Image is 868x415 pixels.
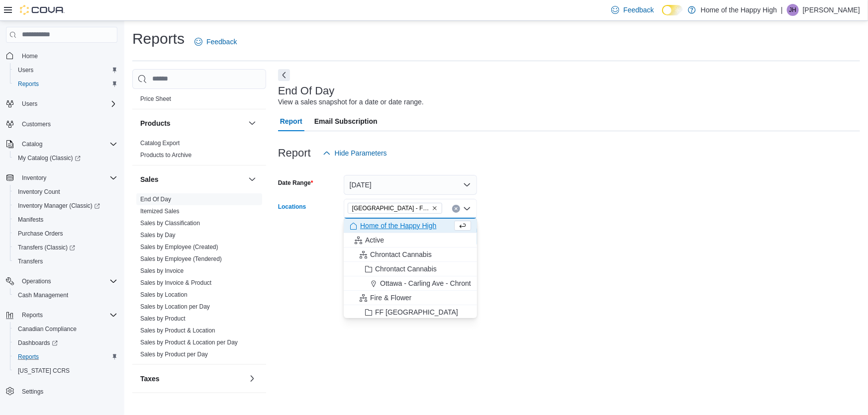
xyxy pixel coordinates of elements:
span: Chrontact Cannabis [375,264,437,274]
span: Fire & Flower [370,293,411,303]
a: Canadian Compliance [14,323,81,335]
span: Reports [14,351,117,363]
div: Pricing [132,93,266,109]
a: Feedback [191,32,241,52]
a: Settings [18,386,47,398]
button: [US_STATE] CCRS [10,364,121,378]
button: Sales [246,173,258,185]
span: Reports [18,309,117,321]
a: Users [14,64,37,76]
h3: Sales [140,174,159,184]
a: Reports [14,78,43,90]
span: Sales by Product per Day [140,350,208,358]
span: Sales by Product [140,315,186,323]
span: Products to Archive [140,151,192,159]
span: Home [18,50,117,62]
span: [GEOGRAPHIC_DATA] - Fire & Flower [352,203,430,213]
button: Taxes [246,373,258,385]
span: Inventory Count [14,186,117,198]
button: Inventory [2,171,121,185]
a: Sales by Employee (Created) [140,244,218,250]
a: Catalog Export [140,140,180,147]
span: Purchase Orders [18,230,63,238]
label: Locations [278,203,306,211]
span: Reports [18,353,39,361]
button: Canadian Compliance [10,322,121,336]
span: Sales by Location [140,291,188,299]
span: Operations [18,275,117,287]
span: Customers [22,120,51,128]
a: Sales by Invoice [140,267,184,274]
a: Sales by Employee (Tendered) [140,255,222,262]
span: Washington CCRS [14,365,117,377]
button: Catalog [18,138,46,150]
button: Customers [2,117,121,131]
h1: Reports [132,29,185,49]
button: Inventory Count [10,185,121,199]
a: [US_STATE] CCRS [14,365,74,377]
span: Inventory Manager (Classic) [18,202,100,210]
button: Cash Management [10,288,121,302]
span: End Of Day [140,195,171,203]
span: Ottawa - Carling Ave - Chrontact Cannabis [380,278,511,288]
span: Reports [14,78,117,90]
a: Manifests [14,214,47,226]
a: Sales by Invoice & Product [140,279,211,286]
span: Manifests [18,216,43,224]
a: Home [18,50,42,62]
a: Transfers (Classic) [10,241,121,254]
span: JH [789,4,797,16]
a: Purchase Orders [14,228,67,240]
span: Canadian Compliance [14,323,117,335]
a: Inventory Count [14,186,64,198]
a: Sales by Product per Day [140,351,208,358]
button: Ottawa - Carling Ave - Chrontact Cannabis [344,276,477,291]
span: Dashboards [18,339,58,347]
span: Feedback [623,5,654,15]
span: Inventory Manager (Classic) [14,200,117,212]
button: Operations [2,274,121,288]
button: Sales [140,174,244,184]
span: Inventory Count [18,188,60,196]
span: Transfers [18,257,43,265]
span: Users [22,100,37,108]
a: Transfers (Classic) [14,242,79,253]
a: My Catalog (Classic) [10,151,121,165]
span: Inventory [18,172,117,184]
a: Sales by Classification [140,220,200,227]
button: Operations [18,275,55,287]
span: Settings [18,385,117,397]
span: Sales by Day [140,231,176,239]
button: Inventory [18,172,50,184]
h3: Products [140,118,171,128]
p: Home of the Happy High [701,4,777,16]
button: Hide Parameters [319,143,391,163]
div: Products [132,137,266,165]
button: Purchase Orders [10,227,121,241]
a: Products to Archive [140,152,192,159]
span: Itemized Sales [140,207,180,215]
button: Settings [2,384,121,398]
img: Cova [20,5,65,15]
button: Taxes [140,374,244,384]
span: Sales by Classification [140,219,200,227]
span: Canadian Compliance [18,325,77,333]
button: Products [140,118,244,128]
button: FF [GEOGRAPHIC_DATA] [344,305,477,320]
span: Email Subscription [314,111,378,131]
span: Sales by Location per Day [140,303,210,311]
button: Fire & Flower [344,291,477,305]
span: Transfers (Classic) [18,244,75,251]
span: Price Sheet [140,95,171,103]
span: Reports [18,80,39,88]
span: Report [280,111,302,131]
button: Catalog [2,137,121,151]
button: Products [246,117,258,129]
button: Remove Strathmore - Pine Centre - Fire & Flower from selection in this group [432,205,438,211]
a: Sales by Product & Location per Day [140,339,238,346]
a: Itemized Sales [140,208,180,215]
span: Dark Mode [662,15,663,16]
button: Manifests [10,213,121,227]
span: Sales by Invoice & Product [140,279,211,287]
span: Reports [22,311,43,319]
